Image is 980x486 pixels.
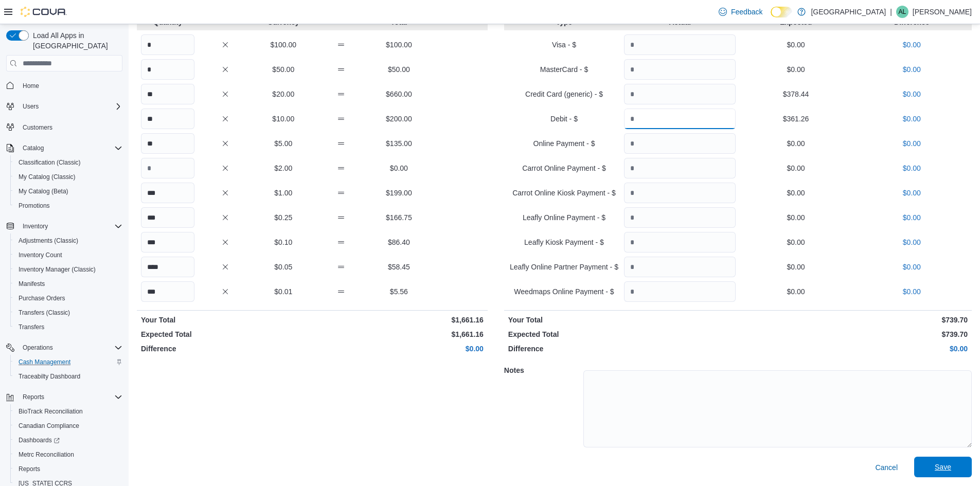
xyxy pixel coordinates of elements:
[14,263,100,276] a: Inventory Manager (Classic)
[257,40,310,50] p: $100.00
[624,232,736,253] input: Quantity
[141,329,310,339] p: Expected Total
[141,34,194,55] input: Quantity
[10,462,127,476] button: Reports
[508,237,620,247] p: Leafly Kiosk Payment - $
[14,307,122,319] span: Transfers (Classic)
[14,292,122,304] span: Purchase Orders
[740,64,851,75] p: $0.00
[10,291,127,305] button: Purchase Orders
[19,422,79,430] span: Canadian Compliance
[14,235,82,247] a: Adjustments (Classic)
[141,232,194,253] input: Quantity
[19,121,122,134] span: Customers
[14,405,87,418] a: BioTrack Reconciliation
[19,220,52,232] button: Inventory
[624,257,736,277] input: Quantity
[19,265,96,274] span: Inventory Manager (Classic)
[19,465,40,473] span: Reports
[10,199,127,213] button: Promotions
[257,188,310,198] p: $1.00
[141,315,310,325] p: Your Total
[14,171,122,183] span: My Catalog (Classic)
[23,393,44,401] span: Reports
[141,84,194,104] input: Quantity
[19,280,45,288] span: Manifests
[771,7,792,17] input: Dark Mode
[2,120,127,135] button: Customers
[508,163,620,173] p: Carrot Online Payment - $
[508,89,620,99] p: Credit Card (generic) - $
[508,114,620,124] p: Debit - $
[624,133,736,154] input: Quantity
[624,158,736,178] input: Quantity
[372,188,425,198] p: $199.00
[23,222,48,230] span: Inventory
[19,79,122,92] span: Home
[10,320,127,334] button: Transfers
[19,220,122,232] span: Inventory
[14,200,54,212] a: Promotions
[914,457,972,477] button: Save
[856,138,968,149] p: $0.00
[372,40,425,50] p: $100.00
[856,262,968,272] p: $0.00
[624,183,736,203] input: Quantity
[740,329,968,339] p: $739.70
[14,370,122,383] span: Traceabilty Dashboard
[899,6,906,18] span: AL
[14,448,122,461] span: Metrc Reconciliation
[14,200,122,212] span: Promotions
[740,40,851,50] p: $0.00
[314,329,484,339] p: $1,661.16
[14,463,44,475] a: Reports
[624,207,736,228] input: Quantity
[508,329,736,339] p: Expected Total
[23,344,53,352] span: Operations
[504,360,581,381] h5: Notes
[19,358,70,366] span: Cash Management
[19,158,81,167] span: Classification (Classic)
[19,202,50,210] span: Promotions
[875,462,898,473] span: Cancel
[141,257,194,277] input: Quantity
[10,404,127,419] button: BioTrack Reconciliation
[257,138,310,149] p: $5.00
[811,6,886,18] p: [GEOGRAPHIC_DATA]
[19,173,76,181] span: My Catalog (Classic)
[14,278,122,290] span: Manifests
[740,262,851,272] p: $0.00
[856,64,968,75] p: $0.00
[141,158,194,178] input: Quantity
[257,114,310,124] p: $10.00
[14,434,122,446] span: Dashboards
[372,163,425,173] p: $0.00
[19,372,80,381] span: Traceabilty Dashboard
[508,138,620,149] p: Online Payment - $
[19,121,57,134] a: Customers
[10,184,127,199] button: My Catalog (Beta)
[314,344,484,354] p: $0.00
[14,321,48,333] a: Transfers
[740,114,851,124] p: $361.26
[23,82,39,90] span: Home
[141,344,310,354] p: Difference
[740,286,851,297] p: $0.00
[2,340,127,355] button: Operations
[257,89,310,99] p: $20.00
[508,212,620,223] p: Leafly Online Payment - $
[372,286,425,297] p: $5.56
[14,356,122,368] span: Cash Management
[14,321,122,333] span: Transfers
[624,84,736,104] input: Quantity
[14,448,78,461] a: Metrc Reconciliation
[21,7,67,17] img: Cova
[257,286,310,297] p: $0.01
[14,156,122,169] span: Classification (Classic)
[740,163,851,173] p: $0.00
[890,6,892,18] p: |
[19,323,44,331] span: Transfers
[23,123,52,132] span: Customers
[10,155,127,170] button: Classification (Classic)
[624,281,736,302] input: Quantity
